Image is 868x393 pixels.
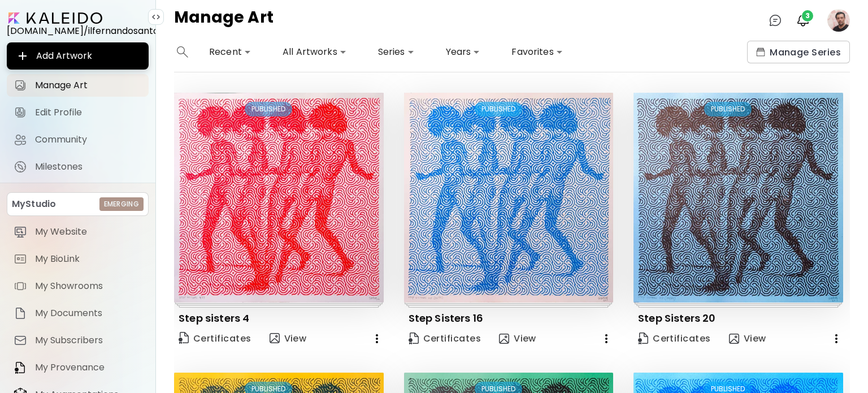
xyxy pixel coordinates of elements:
[494,327,541,350] button: view-artView
[409,332,419,344] img: Certificate
[409,312,484,325] p: Step Sisters 16
[724,327,771,350] button: view-artView
[507,43,567,61] div: Favorites
[35,80,142,91] span: Manage Art
[7,156,149,178] a: completeMilestones iconMilestones
[475,102,522,116] div: PUBLISHED
[409,332,481,345] span: Certificates
[635,303,842,308] img: printsIndicator
[14,160,27,174] img: Milestones icon
[16,49,140,63] span: Add Artwork
[756,47,765,57] img: collections
[12,197,56,211] p: MyStudio
[793,11,813,30] button: bellIcon3
[374,43,419,61] div: Series
[104,199,139,209] h6: Emerging
[704,102,752,116] div: PUBLISHED
[14,106,27,119] img: Edit Profile icon
[7,24,149,38] div: [DOMAIN_NAME]/ilfernandosantos
[35,253,142,265] span: My BioLink
[174,9,274,32] h4: Manage Art
[441,43,485,61] div: Years
[7,302,149,325] a: itemMy Documents
[769,14,782,27] img: chatIcon
[265,327,311,350] button: view-artView
[278,43,351,61] div: All Artworks
[404,327,486,350] a: CertificateCertificates
[638,332,648,344] img: Certificate
[205,43,255,61] div: Recent
[638,312,716,325] p: Step Sisters 20
[7,101,149,124] a: Edit Profile iconEdit Profile
[729,334,739,344] img: view-art
[638,332,711,345] span: Certificates
[633,93,843,303] img: thumbnail
[151,12,160,21] img: collapse
[7,329,149,352] a: itemMy Subscribers
[7,42,149,70] button: Add Artwork
[14,133,27,146] img: Community icon
[35,134,142,145] span: Community
[747,41,850,63] button: collectionsManage Series
[175,303,383,308] img: printsIndicator
[729,332,766,345] span: View
[270,333,280,343] img: view-art
[14,334,27,347] img: item
[179,331,251,346] span: Certificates
[174,41,191,63] button: search
[35,107,142,118] span: Edit Profile
[35,226,142,237] span: My Website
[7,356,149,379] a: itemMy Provenance
[499,332,536,345] span: View
[270,332,307,346] span: View
[633,327,715,350] a: CertificateCertificates
[179,332,189,344] img: Certificate
[14,79,27,92] img: Manage Art icon
[14,361,27,374] img: item
[35,280,142,292] span: My Showrooms
[796,14,810,27] img: bellIcon
[14,279,27,293] img: item
[35,308,142,319] span: My Documents
[177,46,188,58] img: search
[802,10,813,21] span: 3
[245,102,292,116] div: PUBLISHED
[174,327,256,350] a: CertificateCertificates
[14,225,27,239] img: item
[499,334,509,344] img: view-art
[7,221,149,243] a: itemMy Website
[14,306,27,320] img: item
[7,248,149,270] a: itemMy BioLink
[405,303,612,308] img: printsIndicator
[7,275,149,297] a: itemMy Showrooms
[174,93,384,303] img: thumbnail
[7,74,149,97] a: Manage Art iconManage Art
[35,362,142,373] span: My Provenance
[404,93,614,303] img: thumbnail
[179,312,249,325] p: Step sisters 4
[7,128,149,151] a: Community iconCommunity
[756,46,841,58] span: Manage Series
[35,161,142,172] span: Milestones
[35,335,142,346] span: My Subscribers
[14,252,27,266] img: item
